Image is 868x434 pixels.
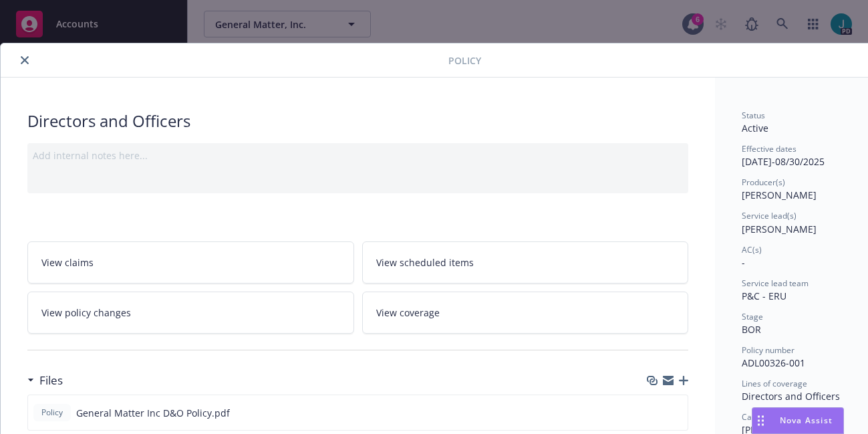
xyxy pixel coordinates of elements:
[76,406,230,420] span: General Matter Inc D&O Policy.pdf
[41,255,94,269] span: View claims
[376,255,474,269] span: View scheduled items
[33,148,683,162] div: Add internal notes here...
[780,415,833,426] span: Nova Assist
[742,356,805,369] span: ADL00326-001
[742,290,786,302] span: P&C - ERU
[742,143,797,154] span: Effective dates
[362,241,689,284] a: View scheduled items
[27,241,354,284] a: View claims
[742,323,761,336] span: BOR
[752,408,769,433] div: Drag to move
[742,344,794,356] span: Policy number
[27,110,688,132] div: Directors and Officers
[362,292,689,334] a: View coverage
[649,406,660,420] button: download file
[742,110,765,121] span: Status
[742,122,768,134] span: Active
[742,278,809,289] span: Service lead team
[742,244,762,255] span: AC(s)
[742,256,745,269] span: -
[41,306,131,320] span: View policy changes
[670,406,682,420] button: preview file
[17,52,33,68] button: close
[742,210,797,221] span: Service lead(s)
[742,177,785,188] span: Producer(s)
[742,311,763,322] span: Stage
[742,378,807,389] span: Lines of coverage
[742,390,840,403] span: Directors and Officers
[752,407,844,434] button: Nova Assist
[742,411,768,423] span: Carrier
[376,306,440,320] span: View coverage
[39,372,63,389] h3: Files
[742,223,817,235] span: [PERSON_NAME]
[742,189,817,201] span: [PERSON_NAME]
[39,407,65,419] span: Policy
[27,292,354,334] a: View policy changes
[27,372,63,389] div: Files
[448,53,481,68] span: Policy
